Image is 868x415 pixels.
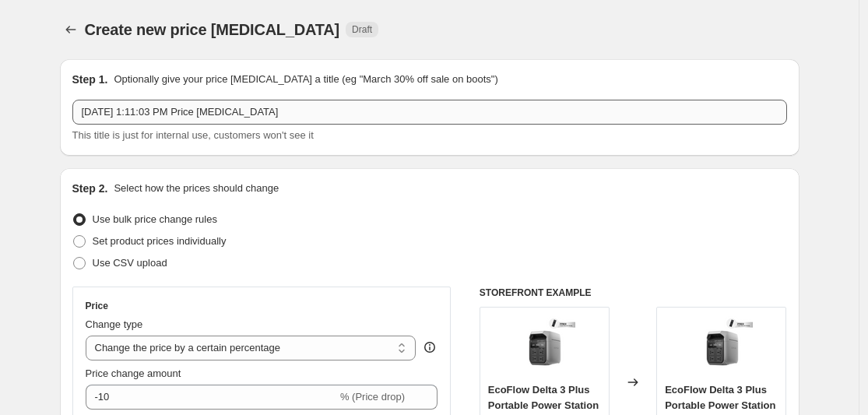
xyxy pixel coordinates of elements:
[72,129,314,141] span: This title is just for internal use, customers won't see it
[86,300,108,312] h3: Price
[93,235,227,247] span: Set product prices individually
[86,318,143,330] span: Change type
[86,368,181,379] span: Price change amount
[86,385,337,410] input: -15
[93,213,217,225] span: Use bulk price change rules
[480,287,787,299] h6: STOREFRONT EXAMPLE
[340,391,405,403] span: % (Price drop)
[93,257,167,269] span: Use CSV upload
[114,72,497,87] p: Optionally give your price [MEDICAL_DATA] a title (eg "March 30% off sale on boots")
[72,100,787,125] input: 30% off holiday sale
[422,339,438,355] div: help
[72,72,108,87] h2: Step 1.
[691,315,753,378] img: Thumbnail_Revisions_9_80x.png
[352,23,372,36] span: Draft
[513,315,575,378] img: Thumbnail_Revisions_9_80x.png
[114,181,279,196] p: Select how the prices should change
[60,19,82,40] button: Price change jobs
[85,21,340,38] span: Create new price [MEDICAL_DATA]
[72,181,108,196] h2: Step 2.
